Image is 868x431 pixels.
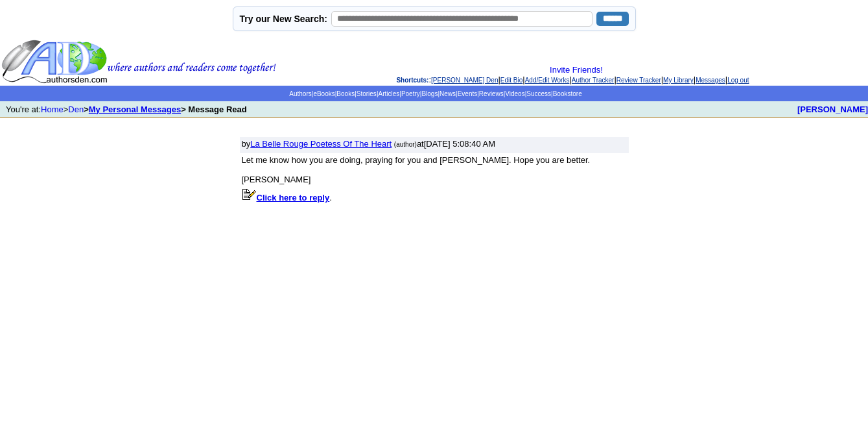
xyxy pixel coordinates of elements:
[440,90,456,97] a: News
[572,77,615,84] a: Author Tracker
[279,65,867,84] div: : | | | | | | |
[401,90,420,97] a: Poetry
[396,77,428,84] span: Shortcuts:
[240,14,327,24] label: Try our New Search:
[424,139,495,149] a: [DATE] 5:08:40 AM
[526,90,551,97] a: Success
[479,90,504,97] a: Reviews
[458,90,478,97] a: Events
[421,90,438,97] a: Blogs
[505,90,524,97] a: Videos
[727,77,749,84] a: Log out
[616,77,661,84] a: Review Tracker
[84,105,246,114] b: > > Message Read
[378,90,399,97] a: Articles
[250,139,392,149] a: La Belle Rouge Poetess Of The Heart
[313,90,334,97] a: eBooks
[1,39,276,84] img: header_logo2.gif
[242,193,330,203] a: Click here to reply
[242,193,332,203] font: .
[663,77,694,84] a: My Library
[500,77,522,84] a: Edit Bio
[525,77,570,84] a: Add/Edit Works
[6,105,247,114] font: You're at: >
[394,141,417,148] font: (author)
[41,105,64,114] a: Home
[696,77,725,84] a: Messages
[242,155,591,184] font: Let me know how you are doing, praying for you and [PERSON_NAME]. Hope you are better. [PERSON_NAME]
[336,90,355,97] a: Books
[89,105,181,114] a: My Personal Messages
[242,139,496,149] font: by at
[242,188,257,201] img: reply.gif
[289,90,311,97] a: Authors
[550,65,603,75] a: Invite Friends!
[431,77,498,84] a: [PERSON_NAME] Den
[553,90,582,97] a: Bookstore
[357,90,377,97] a: Stories
[797,105,868,114] a: [PERSON_NAME]
[68,105,84,114] a: Den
